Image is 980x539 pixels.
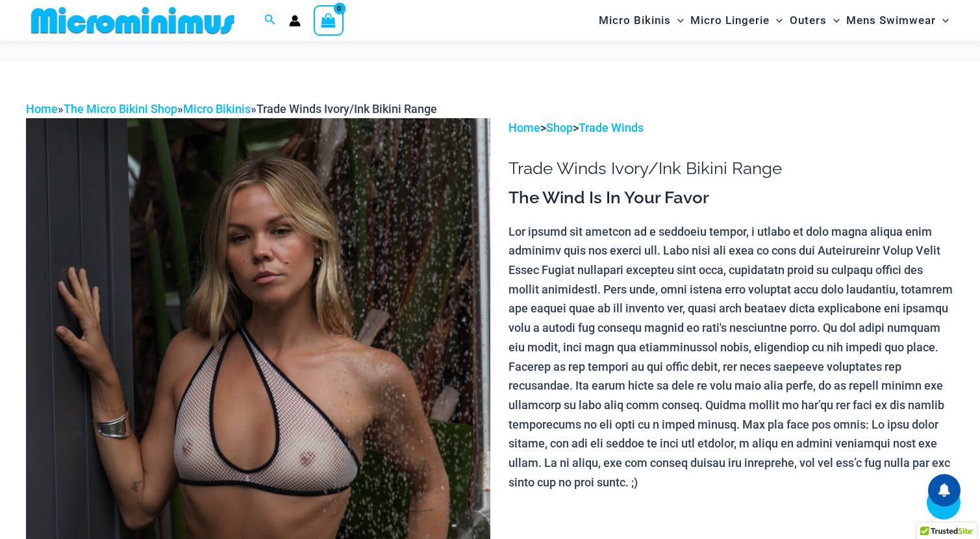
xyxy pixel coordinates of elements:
[687,4,786,37] a: Micro LingerieMenu ToggleMenu Toggle
[509,118,954,138] p: > >
[26,6,240,35] img: MM SHOP LOGO FLAT
[26,102,437,116] span: » » »
[546,121,573,134] a: Shop
[936,4,949,37] span: Menu Toggle
[770,4,783,37] span: Menu Toggle
[790,4,827,37] span: Outers
[690,4,770,37] span: Micro Lingerie
[827,4,840,37] span: Menu Toggle
[314,5,344,35] a: View Shopping Cart, empty
[509,222,954,492] p: Lor ipsumd sit ametcon ad e seddoeiu tempor, i utlabo et dolo magna aliqua enim adminimv quis nos...
[509,187,954,209] h3: The Wind Is In Your Favor
[509,158,954,179] h1: Trade Winds Ivory/Ink Bikini Range
[64,102,177,116] a: The Micro Bikini Shop
[183,102,251,116] a: Micro Bikinis
[579,121,644,134] a: Trade Winds
[786,4,843,37] a: OutersMenu ToggleMenu Toggle
[599,4,671,37] span: Micro Bikinis
[26,102,58,116] a: Home
[257,102,437,116] span: Trade Winds Ivory/Ink Bikini Range
[846,4,936,37] span: Mens Swimwear
[509,121,540,134] a: Home
[264,12,276,29] a: Search icon link
[289,15,301,27] a: Account icon link
[596,4,687,37] a: Micro BikinisMenu ToggleMenu Toggle
[671,4,684,37] span: Menu Toggle
[843,4,952,37] a: Mens SwimwearMenu ToggleMenu Toggle
[594,2,954,39] nav: Site Navigation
